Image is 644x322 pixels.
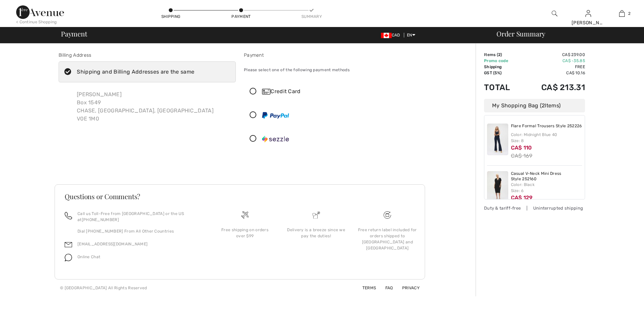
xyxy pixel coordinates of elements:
span: Payment [61,30,87,37]
img: Delivery is a breeze since we pay the duties! [313,211,320,219]
span: EN [407,33,415,37]
td: Shipping [484,64,522,70]
img: My Info [585,9,591,18]
img: My Bag [619,9,625,18]
span: 2 [628,10,631,17]
p: Call us Toll-Free from [GEOGRAPHIC_DATA] or the US at [77,211,201,223]
div: Color: Black Size: 6 [511,182,582,194]
a: [EMAIL_ADDRESS][DOMAIN_NAME] [77,242,148,246]
a: Sign In [585,10,591,17]
td: CA$ -35.85 [522,58,585,64]
a: Terms [354,286,376,290]
span: Online Chat [77,254,100,259]
img: email [65,241,72,248]
a: Casual V-Neck Mini Dress Style 252160 [511,171,582,182]
div: Order Summary [488,30,640,37]
img: Sezzle [262,136,289,142]
div: Credit Card [262,87,416,96]
span: 2 [542,102,545,109]
div: Billing Address [59,52,236,59]
div: Shipping and Billing Addresses are the same [77,68,194,76]
a: Privacy [394,286,420,290]
img: search the website [552,9,557,18]
td: CA$ 213.31 [522,76,585,99]
div: Summary [301,14,322,20]
span: 2 [498,52,501,57]
span: CA$ 110 [511,144,532,151]
td: GST (5%) [484,70,522,76]
div: Payment [244,52,421,59]
td: CA$ 10.16 [522,70,585,76]
div: Duty & tariff-free | Uninterrupted shipping [484,205,585,211]
span: CAD [381,33,403,37]
td: Total [484,76,522,99]
div: © [GEOGRAPHIC_DATA] All Rights Reserved [60,285,147,291]
div: My Shopping Bag ( Items) [484,99,585,112]
s: CA$ 169 [511,153,533,159]
img: Canadian Dollar [381,33,392,38]
div: Free return label included for orders shipped to [GEOGRAPHIC_DATA] and [GEOGRAPHIC_DATA] [357,227,418,251]
div: Color: Midnight Blue 40 Size: 8 [511,132,582,144]
td: Free [522,64,585,70]
img: Free shipping on orders over $99 [384,211,391,219]
div: Please select one of the following payment methods [244,61,421,78]
div: [PERSON_NAME] [572,19,605,26]
span: CA$ 129 [511,194,533,201]
img: PayPal [262,112,289,118]
div: [PERSON_NAME] Box 1549 CHASE, [GEOGRAPHIC_DATA], [GEOGRAPHIC_DATA] V0E 1M0 [71,85,219,128]
a: 2 [605,9,638,18]
td: Items ( ) [484,52,522,58]
div: Payment [231,14,251,20]
img: 1ère Avenue [16,5,64,19]
a: Flare Formal Trousers Style 252226 [511,124,582,129]
img: Credit Card [262,89,270,95]
div: Free shipping on orders over $99 [215,227,275,239]
td: Promo code [484,58,522,64]
div: Delivery is a breeze since we pay the duties! [286,227,347,239]
a: FAQ [377,286,393,290]
div: < Continue Shopping [16,19,57,25]
img: Casual V-Neck Mini Dress Style 252160 [487,171,508,203]
img: call [65,212,72,219]
img: Flare Formal Trousers Style 252226 [487,124,508,155]
p: Dial [PHONE_NUMBER] From All Other Countries [77,228,201,234]
a: [PHONE_NUMBER] [82,217,119,222]
img: Free shipping on orders over $99 [241,211,249,219]
h3: Questions or Comments? [65,193,415,200]
div: Shipping [161,14,181,20]
img: chat [65,254,72,261]
td: CA$ 239.00 [522,52,585,58]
